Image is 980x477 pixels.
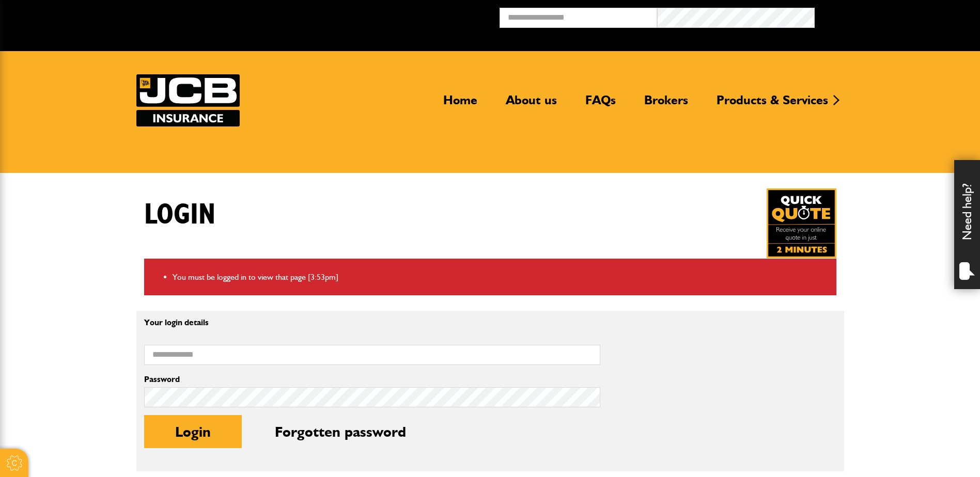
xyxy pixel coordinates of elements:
[578,92,624,116] a: FAQs
[136,74,240,126] a: JCB Insurance Services
[498,92,565,116] a: About us
[954,160,980,289] div: Need help?
[767,188,836,258] a: Get your insurance quote in just 2-minutes
[709,92,836,116] a: Products & Services
[144,198,215,232] h1: Login
[815,8,972,24] button: Broker Login
[173,271,829,284] li: You must be logged in to view that page [3:53pm]
[244,415,437,448] button: Forgotten password
[144,319,600,327] p: Your login details
[144,415,242,448] button: Login
[144,375,600,384] label: Password
[636,92,696,116] a: Brokers
[136,74,240,126] img: JCB Insurance Services logo
[767,188,836,258] img: Quick Quote
[435,92,485,116] a: Home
